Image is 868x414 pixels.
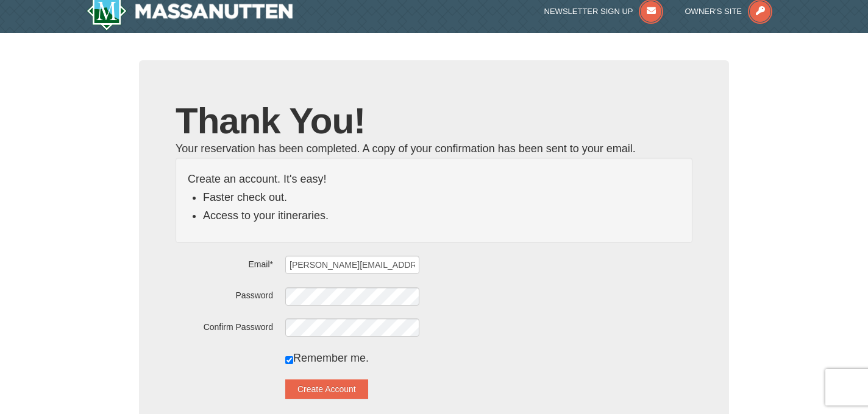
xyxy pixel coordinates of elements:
button: Create Account [285,379,368,399]
div: Your reservation has been completed. A copy of your confirmation has been sent to your email. [176,139,692,158]
span: Newsletter Sign Up [544,7,633,16]
input: Email* [285,256,419,274]
li: Faster check out. [203,188,680,206]
label: Password [176,286,273,301]
h1: Thank You! [176,103,692,139]
span: Owner's Site [685,7,742,16]
a: Newsletter Sign Up [544,7,664,16]
div: Remember me. [285,349,692,367]
li: Access to your itineraries. [203,206,680,225]
a: Owner's Site [685,7,773,16]
label: Confirm Password [176,318,273,333]
div: Create an account. It's easy! [176,158,692,243]
label: Email* [176,255,273,270]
